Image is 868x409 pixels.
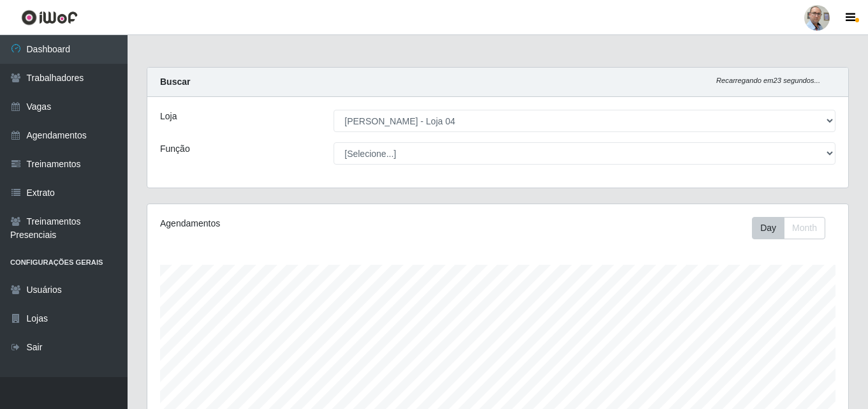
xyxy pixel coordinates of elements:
[160,110,177,123] label: Loja
[160,217,430,230] div: Agendamentos
[784,217,825,239] button: Month
[160,77,190,87] strong: Buscar
[752,217,835,239] div: Toolbar with button groups
[716,77,820,84] i: Recarregando em 23 segundos...
[752,217,825,239] div: First group
[21,10,78,26] img: CoreUI Logo
[752,217,784,239] button: Day
[160,142,190,156] label: Função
